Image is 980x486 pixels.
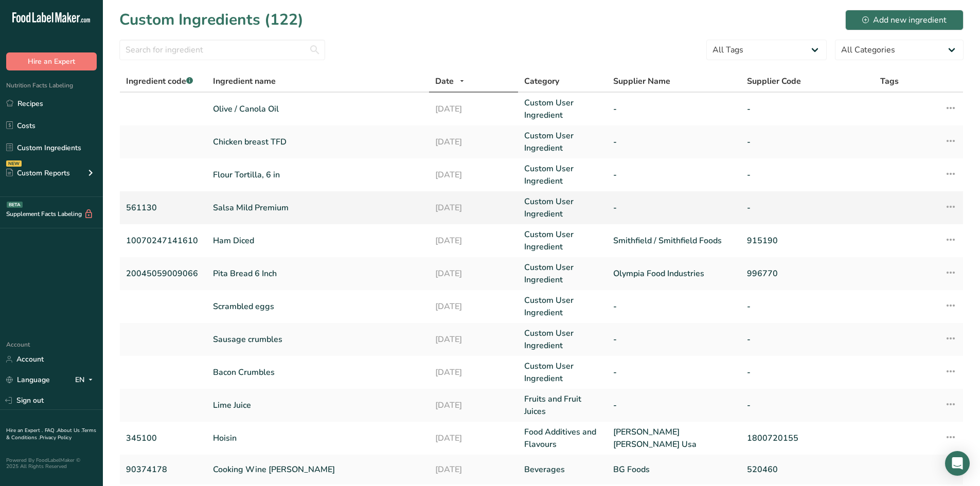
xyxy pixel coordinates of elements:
a: Bacon Crumbles [213,366,423,379]
div: EN [75,374,97,386]
button: Hire an Expert [6,52,97,70]
a: About Us . [57,427,82,434]
a: 561130 [126,202,201,214]
div: Open Intercom Messenger [945,451,970,476]
a: - [747,366,868,379]
div: Add new ingredient [862,14,947,26]
a: Cooking Wine [PERSON_NAME] [213,463,423,476]
a: - [613,300,734,313]
a: 20045059009066 [126,267,201,280]
a: Beverages [524,463,601,476]
a: [DATE] [435,366,512,379]
div: BETA [7,202,23,208]
a: Custom User Ingredient [524,195,601,220]
a: Custom User Ingredient [524,130,601,154]
a: [DATE] [435,202,512,214]
span: Supplier Code [747,75,801,87]
a: - [747,136,868,148]
a: Pita Bread 6 Inch [213,267,423,280]
a: Olive / Canola Oil [213,103,423,115]
a: 10070247141610 [126,235,201,247]
a: [DATE] [435,432,512,444]
div: Custom Reports [6,168,70,178]
a: [DATE] [435,136,512,148]
a: Smithfield / Smithfield Foods [613,235,734,247]
a: - [613,202,734,214]
a: 345100 [126,432,201,444]
a: [PERSON_NAME] [PERSON_NAME] Usa [613,426,734,451]
a: 520460 [747,463,868,476]
a: Hire an Expert . [6,427,43,434]
a: 915190 [747,235,868,247]
a: Custom User Ingredient [524,261,601,286]
a: BG Foods [613,463,734,476]
a: [DATE] [435,399,512,411]
a: [DATE] [435,267,512,280]
h1: Custom Ingredients (122) [119,8,304,31]
a: Custom User Ingredient [524,97,601,121]
a: Language [6,371,50,389]
a: - [613,103,734,115]
a: Olympia Food Industries [613,267,734,280]
a: Custom User Ingredient [524,228,601,253]
input: Search for ingredient [119,40,325,60]
span: Supplier Name [613,75,670,87]
a: [DATE] [435,235,512,247]
a: - [747,103,868,115]
span: Tags [880,75,899,87]
a: Scrambled eggs [213,300,423,313]
span: Ingredient name [213,75,276,87]
a: [DATE] [435,333,512,346]
a: - [747,202,868,214]
a: [DATE] [435,463,512,476]
a: [DATE] [435,103,512,115]
a: Food Additives and Flavours [524,426,601,451]
a: Sausage crumbles [213,333,423,346]
a: [DATE] [435,300,512,313]
a: Salsa Mild Premium [213,202,423,214]
a: Flour Tortilla, 6 in [213,169,423,181]
a: Lime Juice [213,399,423,411]
a: Fruits and Fruit Juices [524,393,601,418]
a: - [747,169,868,181]
div: Powered By FoodLabelMaker © 2025 All Rights Reserved [6,457,97,470]
span: Ingredient code [126,76,193,87]
a: Custom User Ingredient [524,294,601,319]
a: Terms & Conditions . [6,427,96,441]
a: Privacy Policy [40,434,72,441]
a: 996770 [747,267,868,280]
a: - [747,333,868,346]
a: - [613,333,734,346]
div: NEW [6,160,22,167]
a: Ham Diced [213,235,423,247]
a: Chicken breast TFD [213,136,423,148]
button: Add new ingredient [845,10,964,30]
a: Custom User Ingredient [524,327,601,352]
a: - [747,300,868,313]
a: FAQ . [45,427,57,434]
span: Category [524,75,559,87]
a: 90374178 [126,463,201,476]
a: - [613,169,734,181]
span: Date [435,75,454,87]
a: - [613,366,734,379]
a: - [613,399,734,411]
a: - [747,399,868,411]
a: - [613,136,734,148]
a: [DATE] [435,169,512,181]
a: 1800720155 [747,432,868,444]
a: Custom User Ingredient [524,163,601,187]
a: Hoisin [213,432,423,444]
a: Custom User Ingredient [524,360,601,385]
